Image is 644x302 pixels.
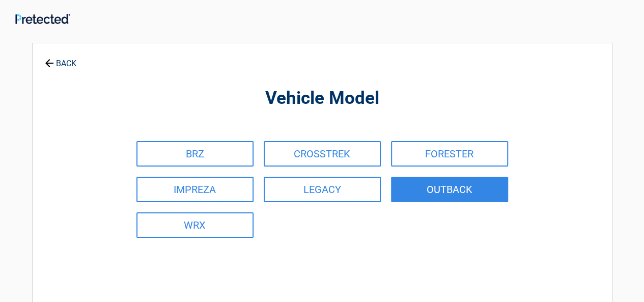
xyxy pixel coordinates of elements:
[264,177,381,202] a: LEGACY
[136,177,254,202] a: IMPREZA
[264,141,381,167] a: CROSSTREK
[89,87,556,111] h2: Vehicle Model
[15,14,70,24] img: Main Logo
[391,141,508,167] a: FORESTER
[136,212,254,238] a: WRX
[43,50,78,68] a: BACK
[136,141,254,167] a: BRZ
[391,177,508,202] a: OUTBACK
